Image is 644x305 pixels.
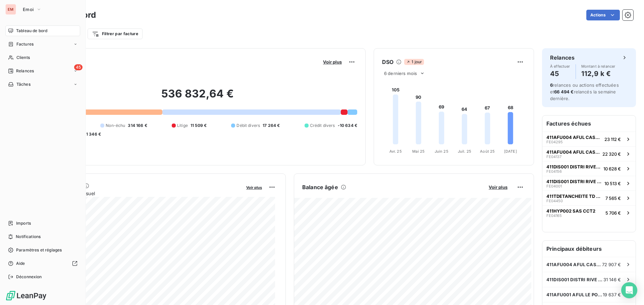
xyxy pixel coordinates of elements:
[602,151,621,157] span: 22 320 €
[586,10,620,20] button: Actions
[263,123,280,129] span: 17 264 €
[128,123,147,129] span: 314 166 €
[546,135,602,140] span: 411AFU004 AFUL CASABONA
[16,41,34,47] span: Factures
[546,164,601,169] span: 411DIS001 DISTRI RIVE GAUCHE
[546,194,603,199] span: 411TDETANCHEITE TD ETANCHEITE
[412,149,425,154] tspan: Mai 25
[542,132,636,146] button: 411AFU004 AFUL CASABONAFE0429523 112 €
[542,146,636,161] button: 411AFU004 AFUL CASABONAFE0413722 320 €
[581,64,615,68] span: Montant à relancer
[16,68,34,74] span: Relances
[581,68,615,79] h4: 112,9 k €
[310,123,335,129] span: Crédit divers
[389,149,402,154] tspan: Avr. 25
[16,55,30,61] span: Clients
[16,247,62,253] span: Paramètres et réglages
[546,199,563,203] span: FE04450
[16,234,41,240] span: Notifications
[191,123,207,129] span: 11 509 €
[504,149,517,154] tspan: [DATE]
[435,149,448,154] tspan: Juin 25
[604,181,621,186] span: 10 513 €
[236,123,260,129] span: Débit divers
[546,208,595,214] span: 411HYP002 SAS CCT2
[542,176,636,190] button: 411DIS001 DISTRI RIVE GAUCHEFE0400110 513 €
[546,179,602,184] span: 411DIS001 DISTRI RIVE GAUCHE
[382,58,393,66] h6: DSO
[84,131,101,137] span: -1 346 €
[550,82,619,101] span: relances ou actions effectuées et relancés la semaine dernière.
[5,258,80,269] a: Aide
[38,87,357,107] h2: 536 832,64 €
[550,68,570,79] h4: 45
[542,190,636,205] button: 411TDETANCHEITE TD ETANCHEITEFE044507 565 €
[321,59,344,65] button: Voir plus
[16,81,31,87] span: Tâches
[458,149,471,154] tspan: Juil. 25
[88,28,143,39] button: Filtrer par facture
[23,7,34,12] span: Emoi
[605,196,621,201] span: 7 565 €
[5,4,16,15] div: EM
[16,28,47,34] span: Tableau de bord
[106,123,125,129] span: Non-échu
[546,155,561,159] span: FE04137
[604,137,621,142] span: 23 112 €
[246,185,262,190] span: Voir plus
[602,262,621,267] span: 72 907 €
[546,149,600,155] span: 411AFU004 AFUL CASABONA
[404,59,424,65] span: 1 jour
[603,292,621,297] span: 19 637 €
[489,184,507,190] span: Voir plus
[621,282,637,298] div: Open Intercom Messenger
[177,123,188,129] span: Litige
[554,89,574,94] span: 66 494 €
[16,220,31,226] span: Imports
[542,161,636,176] button: 411DIS001 DISTRI RIVE GAUCHEFE0415610 628 €
[542,116,636,132] h6: Factures échues
[480,149,495,154] tspan: Août 25
[16,260,25,266] span: Aide
[323,59,342,65] span: Voir plus
[603,166,621,171] span: 10 628 €
[546,262,602,267] span: 411AFU004 AFUL CASABONA
[542,241,636,257] h6: Principaux débiteurs
[546,140,563,144] span: FE04295
[16,274,42,280] span: Déconnexion
[550,64,570,68] span: À effectuer
[244,184,264,190] button: Voir plus
[384,71,417,76] span: 6 derniers mois
[542,205,636,220] button: 411HYP002 SAS CCT2FE041655 706 €
[302,183,338,191] h6: Balance âgée
[550,82,553,88] span: 6
[5,290,47,301] img: Logo LeanPay
[38,190,241,197] span: Chiffre d'affaires mensuel
[487,184,509,190] button: Voir plus
[546,277,603,282] span: 411DIS001 DISTRI RIVE GAUCHE
[546,169,562,173] span: FE04156
[546,214,562,218] span: FE04165
[546,292,603,297] span: 411AFU001 AFUL LE PORT SACRE COEUR
[546,184,562,188] span: FE04001
[550,54,575,62] h6: Relances
[603,277,621,282] span: 31 146 €
[338,123,357,129] span: -10 634 €
[74,64,83,70] span: 45
[605,210,621,216] span: 5 706 €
